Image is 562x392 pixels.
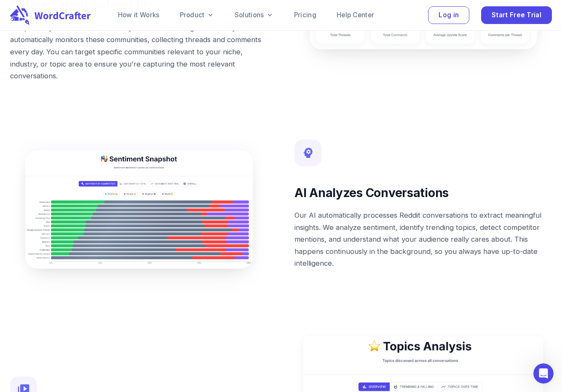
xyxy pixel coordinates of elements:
[533,363,554,384] iframe: Intercom live chat
[180,10,214,20] a: Product
[481,6,552,24] button: Start Free Trial
[294,209,552,269] p: Our AI automatically processes Reddit conversations to extract meaningful insights. We analyze se...
[294,10,316,20] a: Pricing
[337,10,374,20] a: Help Center
[118,10,160,20] a: How it Works
[294,185,552,201] h4: AI Analyzes Conversations
[492,10,541,21] span: Start Free Trial
[428,6,469,24] button: Log in
[439,10,459,21] span: Log in
[10,22,268,82] p: First, identify the subreddits where your audience hangs out. Our system automatically monitors t...
[25,150,253,269] img: AI Analyzes Conversations
[235,10,274,20] a: Solutions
